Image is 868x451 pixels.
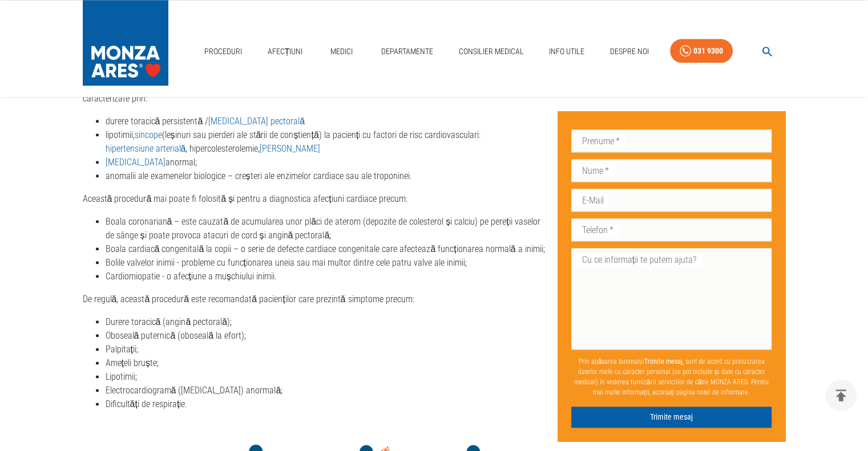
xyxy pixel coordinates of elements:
li: Dificultăți de respirație. [106,397,548,411]
li: Lipotimii; [106,370,548,384]
p: Prin apăsarea butonului , sunt de acord cu prelucrarea datelor mele cu caracter personal (ce pot ... [571,352,772,402]
li: Oboseală puternică (oboseală la efort); [106,329,548,343]
li: anomalii ale examenelor biologice – creșteri ale enzimelor cardiace sau ale troponinei. [106,169,548,183]
a: Medici [324,40,360,63]
li: Bolile valvelor inimii - probleme cu funcționarea uneia sau mai multor dintre cele patru valve al... [106,256,548,270]
a: Info Utile [544,40,589,63]
p: De regulă, această procedură este recomandată pacienților care prezintă simptome precum: [83,292,548,306]
p: Această procedură mai poate fi folosită și pentru a diagnostica afecțiuni cardiace precum: [83,192,548,206]
a: hipertensiune arterială [106,143,186,154]
a: [PERSON_NAME] [260,143,320,154]
a: [MEDICAL_DATA] pectorală [208,116,305,127]
div: 031 9300 [693,44,723,58]
li: Cardiomiopatie - o afecțiune a mușchiului inimii. [106,270,548,283]
a: Proceduri [200,40,247,63]
li: Boala cardiacă congenitală la copii – o serie de defecte cardiace congenitale care afectează func... [106,242,548,256]
li: Amețeli bruște; [106,356,548,370]
li: anormal; [106,156,548,169]
a: Consilier Medical [454,40,528,63]
a: Departamente [377,40,438,63]
a: Afecțiuni [263,40,308,63]
a: sincope [135,129,162,140]
li: Durere toracică (angină pectorală); [106,315,548,329]
a: Despre Noi [605,40,653,63]
li: Palpitații; [106,343,548,356]
button: Trimite mesaj [571,407,772,428]
li: durere toracică persistentă / [106,115,548,128]
li: lipotimii, (leșinuri sau pierderi ale stării de conștiență) la pacienți cu factori de risc cardio... [106,128,548,156]
li: Electrocardiogramă ([MEDICAL_DATA]) anormală; [106,384,548,397]
button: delete [825,380,857,411]
a: 031 9300 [670,39,733,63]
a: [MEDICAL_DATA] [106,157,165,168]
li: Boala coronariană – este cauzată de acumularea unor plăci de aterom (depozite de colesterol și ca... [106,215,548,242]
b: Trimite mesaj [644,357,683,365]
